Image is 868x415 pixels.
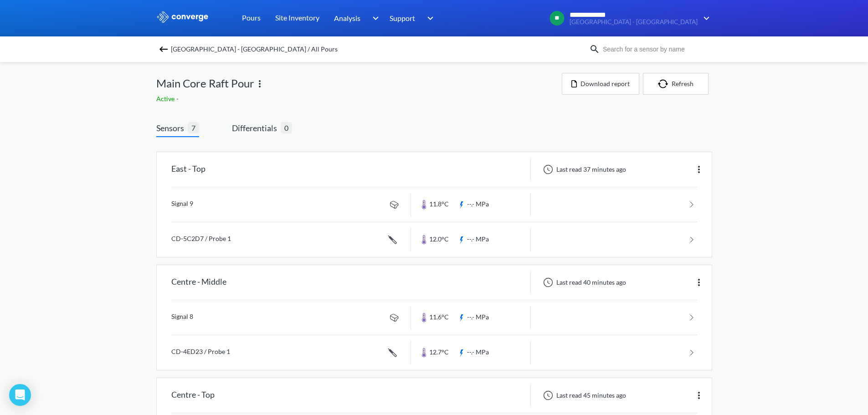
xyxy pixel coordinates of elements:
div: Last read 40 minutes ago [538,277,629,288]
div: Centre - Middle [171,271,226,294]
span: Sensors [156,122,188,134]
span: Main Core Raft Pour [156,75,254,92]
img: more.svg [693,390,704,401]
img: icon-search.svg [589,44,600,55]
span: 7 [188,122,199,133]
span: Differentials [232,122,281,134]
img: downArrow.svg [421,13,436,24]
span: 0 [281,122,292,133]
img: more.svg [693,277,704,288]
span: - [176,95,180,102]
img: backspace.svg [158,44,169,55]
span: [GEOGRAPHIC_DATA] - [GEOGRAPHIC_DATA] / All Pours [171,43,338,56]
div: Last read 37 minutes ago [538,164,629,175]
button: Download report [562,73,639,95]
img: more.svg [254,78,265,89]
img: logo_ewhite.svg [156,11,209,23]
div: Last read 45 minutes ago [538,390,629,401]
div: East - Top [171,158,205,181]
div: Open Intercom Messenger [9,384,31,406]
img: icon-refresh.svg [658,79,672,88]
input: Search for a sensor by name [600,44,710,54]
span: Analysis [334,12,360,24]
img: downArrow.svg [366,13,381,24]
div: Centre - Top [171,384,215,407]
button: Refresh [643,73,709,95]
span: Active [156,95,176,102]
img: icon-file.svg [571,80,577,87]
img: downArrow.svg [698,13,712,24]
img: more.svg [693,164,704,175]
span: [GEOGRAPHIC_DATA] - [GEOGRAPHIC_DATA] [570,19,698,26]
span: Support [390,12,415,24]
